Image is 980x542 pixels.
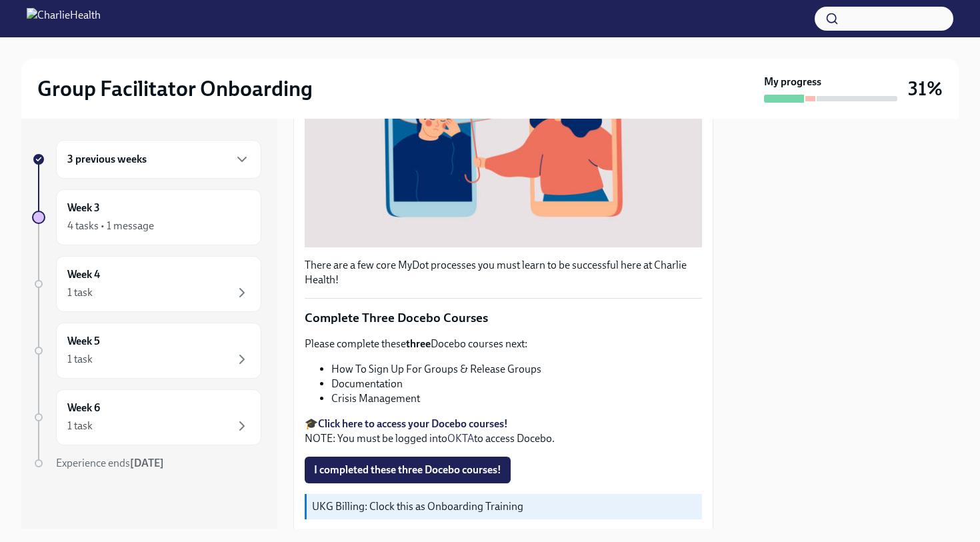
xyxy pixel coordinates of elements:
[314,463,501,477] span: I completed these three Docebo courses!
[312,499,697,514] p: UKG Billing: Clock this as Onboarding Training
[32,189,261,245] a: Week 34 tasks • 1 message
[305,309,702,327] p: Complete Three Docebo Courses
[331,377,702,391] li: Documentation
[67,219,154,233] div: 4 tasks • 1 message
[56,457,164,469] span: Experience ends
[32,389,261,445] a: Week 61 task
[67,152,147,167] h6: 3 previous weeks
[305,337,702,351] p: Please complete these Docebo courses next:
[32,256,261,312] a: Week 41 task
[305,417,702,446] p: 🎓 NOTE: You must be logged into to access Docebo.
[908,77,943,101] h3: 31%
[331,391,702,406] li: Crisis Management
[305,258,702,287] p: There are a few core MyDot processes you must learn to be successful here at Charlie Health!
[67,401,100,415] h6: Week 6
[305,457,511,483] button: I completed these three Docebo courses!
[130,457,164,469] strong: [DATE]
[27,8,101,29] img: CharlieHealth
[331,362,702,377] li: How To Sign Up For Groups & Release Groups
[67,419,93,433] div: 1 task
[67,352,93,367] div: 1 task
[406,337,431,350] strong: three
[67,285,93,300] div: 1 task
[318,417,508,430] a: Click here to access your Docebo courses!
[447,432,474,445] a: OKTA
[56,140,261,179] div: 3 previous weeks
[67,201,100,215] h6: Week 3
[67,334,100,349] h6: Week 5
[67,267,100,282] h6: Week 4
[764,75,821,89] strong: My progress
[32,323,261,379] a: Week 51 task
[37,75,313,102] h2: Group Facilitator Onboarding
